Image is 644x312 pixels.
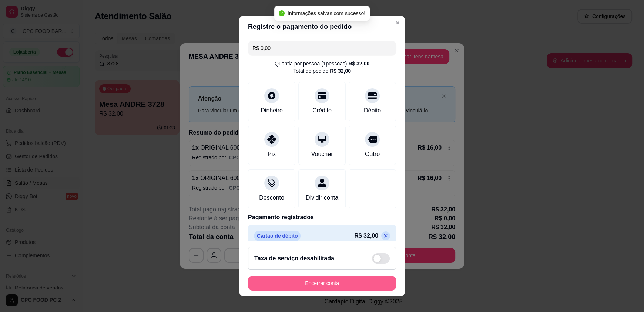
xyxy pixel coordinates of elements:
[254,231,301,241] p: Cartão de débito
[348,60,369,67] div: R$ 32,00
[268,150,276,159] div: Pix
[364,106,381,115] div: Débito
[239,16,405,38] header: Registre o pagamento do pedido
[365,150,380,159] div: Outro
[330,67,351,75] div: R$ 32,00
[312,106,332,115] div: Crédito
[248,276,396,291] button: Encerrar conta
[354,231,378,240] p: R$ 32,00
[275,60,369,67] div: Quantia por pessoa ( 1 pessoas)
[254,254,334,263] h2: Taxa de serviço desabilitada
[311,150,333,159] div: Voucher
[293,67,351,75] div: Total do pedido
[279,10,285,16] span: check-circle
[288,10,365,16] span: Informações salvas com sucesso!
[252,41,392,55] input: Ex.: hambúrguer de cordeiro
[261,106,283,115] div: Dinheiro
[392,17,403,29] button: Close
[248,213,396,222] p: Pagamento registrados
[259,193,284,202] div: Desconto
[306,193,338,202] div: Dividir conta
